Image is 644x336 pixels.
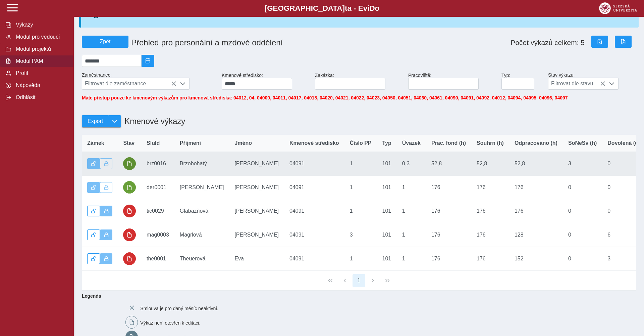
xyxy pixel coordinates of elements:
td: 1 [397,223,426,247]
td: Magrlová [174,223,229,247]
button: Export do PDF [615,36,632,48]
td: 176 [471,175,509,199]
td: [PERSON_NAME] [229,199,284,223]
span: Příjmení [180,140,201,146]
button: Uzamknout lze pouze výkaz, který je podepsán a schválen. [100,182,113,193]
td: der0001 [141,175,174,199]
td: 176 [426,175,471,199]
td: 0 [563,247,602,270]
div: Pracoviště: [406,70,499,92]
span: Zámek [87,140,104,146]
img: logo_web_su.png [599,2,637,14]
td: 3 [344,223,377,247]
td: 101 [377,175,397,199]
div: Stav výkazu: [545,70,639,92]
td: mag0003 [141,223,174,247]
button: Uzamknout lze pouze výkaz, který je podepsán a schválen. [100,158,113,169]
button: Odemknout výkaz. [87,206,100,216]
td: 0 [563,223,602,247]
button: Export do Excelu [591,36,608,48]
span: Zpět [85,39,125,45]
td: 04091 [284,223,344,247]
button: 2025/09 [142,55,154,67]
span: Počet výkazů celkem: 5 [511,39,585,47]
td: 1 [344,152,377,176]
td: 52,8 [509,152,563,176]
button: Výkaz je odemčen. [87,158,100,169]
td: 1 [344,247,377,270]
td: 52,8 [426,152,471,176]
span: o [375,4,380,12]
span: Jméno [234,140,252,146]
td: 101 [377,152,397,176]
span: SoNeSv (h) [568,140,597,146]
td: 128 [509,223,563,247]
td: 176 [509,199,563,223]
td: 101 [377,223,397,247]
span: D [369,4,375,12]
td: 176 [509,175,563,199]
button: podepsáno [123,181,136,194]
button: uzamčeno [123,205,136,217]
div: Typ: [499,70,545,92]
td: brz0016 [141,152,174,176]
td: 04091 [284,152,344,176]
button: Odemknout výkaz. [87,229,100,240]
td: [PERSON_NAME] [174,175,229,199]
button: Výkaz uzamčen. [100,253,113,264]
td: 176 [471,247,509,270]
td: 3 [563,152,602,176]
span: Export [88,118,103,124]
td: 1 [344,199,377,223]
button: Zpět [82,36,128,48]
td: Theuerová [174,247,229,270]
td: 176 [426,247,471,270]
span: Profil [14,70,68,76]
td: 152 [509,247,563,270]
button: Odemknout výkaz. [87,253,100,264]
td: 101 [377,199,397,223]
td: 176 [426,199,471,223]
button: Výkaz uzamčen. [100,229,113,240]
td: Brzobohatý [174,152,229,176]
td: 1 [344,175,377,199]
td: 176 [471,199,509,223]
td: Glabazňová [174,199,229,223]
td: 1 [397,247,426,270]
td: 0 [563,199,602,223]
td: [PERSON_NAME] [229,152,284,176]
span: Smlouva je pro daný měsíc neaktivní. [140,305,218,311]
span: Kmenové středisko [289,140,339,146]
span: Máte přístup pouze ke kmenovým výkazům pro kmenová střediska: 04012, 04, 04000, 04011, 04017, 040... [82,95,568,100]
h1: Kmenové výkazy [121,113,185,129]
b: Legenda [79,291,633,301]
span: Prac. fond (h) [431,140,466,146]
td: [PERSON_NAME] [229,223,284,247]
button: Výkaz je odemčen. [87,182,100,193]
td: 0,3 [397,152,426,176]
td: 04091 [284,175,344,199]
span: Filtrovat dle stavu [548,78,605,89]
button: 1 [353,274,365,287]
td: 101 [377,247,397,270]
td: 1 [397,199,426,223]
b: [GEOGRAPHIC_DATA] a - Evi [20,4,624,13]
td: 176 [471,223,509,247]
span: Typ [382,140,391,146]
span: Dovolená (d) [607,140,640,146]
span: Modul pro vedoucí [14,34,68,40]
td: tic0029 [141,199,174,223]
div: Zakázka: [312,70,406,92]
span: Výkaz není otevřen k editaci. [140,320,200,326]
span: Modul projektů [14,46,68,52]
button: podepsáno [123,157,136,170]
span: Stav [123,140,135,146]
td: Eva [229,247,284,270]
span: Odhlásit [14,94,68,100]
td: 04091 [284,247,344,270]
button: uzamčeno [123,252,136,265]
span: Filtrovat dle zaměstnance [82,78,176,89]
span: t [345,4,347,12]
button: Export [82,115,108,127]
td: 0 [563,175,602,199]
